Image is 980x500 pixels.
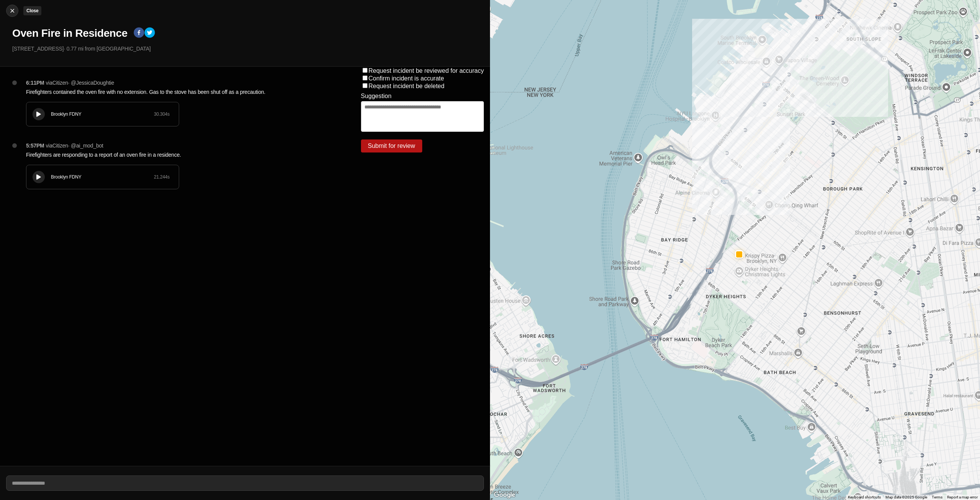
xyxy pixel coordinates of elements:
[932,495,942,499] a: Terms (opens in new tab)
[8,7,16,15] img: cancel
[12,26,127,40] h1: Oven Fire in Residence
[361,139,422,152] button: Submit for review
[51,174,154,180] div: Brooklyn FDNY
[492,490,517,500] a: Open this area in Google Maps (opens a new window)
[885,495,927,499] span: Map data ©2025 Google
[12,45,484,52] p: [STREET_ADDRESS] · 0.77 mi from [GEOGRAPHIC_DATA]
[154,174,170,180] div: 21.244 s
[144,27,155,39] button: twitter
[46,142,103,149] p: via Citizen · @ ai_mod_bot
[26,142,44,149] p: 5:57PM
[154,111,170,117] div: 30.304 s
[51,111,154,117] div: Brooklyn FDNY
[26,88,330,96] p: Firefighters contained the oven fire with no extension. Gas to the stove has been shut off as a p...
[26,79,44,87] p: 6:11PM
[46,79,114,87] p: via Citizen · @ JessicaDoughtie
[26,151,330,159] p: Firefighters are responding to a report of an oven fire in a residence.
[369,67,484,74] label: Request incident be reviewed for accuracy
[369,83,444,89] label: Request incident be deleted
[26,8,38,13] small: Close
[492,490,517,500] img: Google
[947,495,978,499] a: Report a map error
[6,5,18,17] button: cancelClose
[369,75,444,82] label: Confirm incident is accurate
[134,27,144,39] button: facebook
[848,495,881,500] button: Keyboard shortcuts
[361,93,392,100] label: Suggestion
